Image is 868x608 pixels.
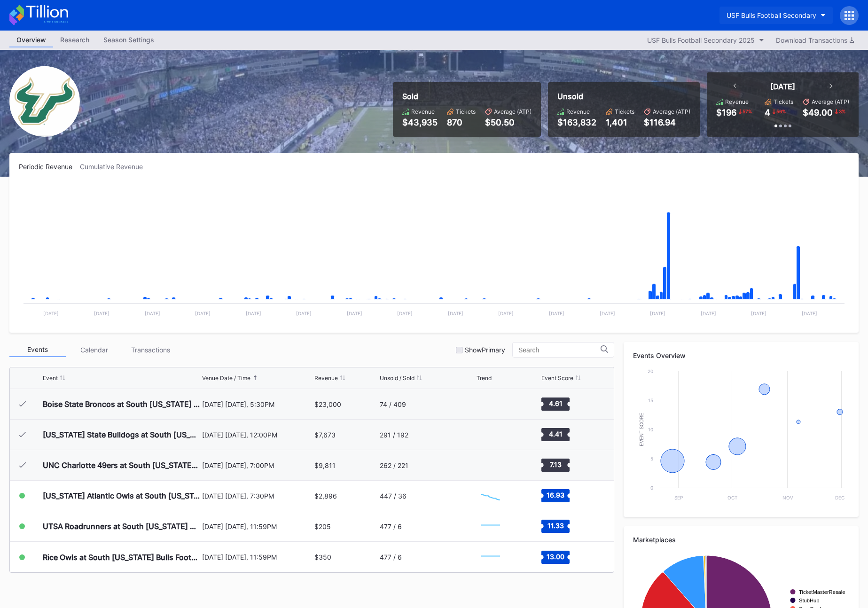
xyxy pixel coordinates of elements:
div: UNC Charlotte 49ers at South [US_STATE] Bulls Football [43,460,200,470]
div: [DATE] [DATE], 7:00PM [202,461,312,469]
div: Revenue [566,108,590,115]
text: [DATE] [498,311,514,316]
div: Unsold [557,92,690,101]
div: [US_STATE] Atlantic Owls at South [US_STATE] Bulls Football [43,491,200,500]
svg: Chart title [477,484,505,507]
a: Research [53,33,96,47]
text: 16.93 [547,491,564,499]
svg: Chart title [477,514,505,538]
div: Event Score [541,374,573,382]
text: [DATE] [448,311,463,316]
text: 15 [648,398,653,403]
div: $2,896 [314,492,337,500]
text: [DATE] [549,311,564,316]
button: USF Bulls Football Secondary [719,7,833,24]
div: $7,673 [314,431,336,439]
button: Download Transactions [771,34,859,47]
div: Average (ATP) [653,108,690,115]
text: 4.41 [549,430,563,438]
div: Trend [477,374,492,382]
a: Season Settings [96,33,161,47]
div: Revenue [411,108,435,115]
text: 7.13 [550,460,562,468]
div: 291 / 192 [380,431,408,439]
div: Tickets [774,98,793,105]
div: 262 / 221 [380,461,408,469]
text: 10 [648,427,653,432]
text: [DATE] [43,311,59,316]
div: $49.00 [803,108,833,117]
text: [DATE] [145,311,160,316]
text: [DATE] [701,311,716,316]
text: Dec [835,495,845,500]
div: 447 / 36 [380,492,407,500]
div: Calendar [66,343,122,357]
text: [DATE] [751,311,766,316]
svg: Chart title [477,392,505,416]
div: Rice Owls at South [US_STATE] Bulls Football [43,553,200,562]
text: [DATE] [347,311,362,316]
div: Download Transactions [776,36,854,44]
div: $163,832 [557,117,596,127]
text: [DATE] [650,311,665,316]
div: Season Settings [96,33,161,47]
text: 5 [650,456,653,461]
div: $116.94 [644,117,690,127]
div: [DATE] [770,82,795,91]
div: Tickets [615,108,634,115]
div: Tickets [456,108,476,115]
div: 56 % [775,108,787,115]
div: USF Bulls Football Secondary [727,11,816,19]
div: Unsold / Sold [380,374,414,382]
div: 4 [765,108,770,117]
input: Search [518,346,601,354]
div: 74 / 409 [380,400,406,408]
svg: Chart title [19,182,849,323]
div: [DATE] [DATE], 7:30PM [202,492,312,500]
div: Periodic Revenue [19,163,80,171]
div: [DATE] [DATE], 11:59PM [202,553,312,561]
text: 13.00 [547,552,564,560]
div: Show Primary [465,346,505,354]
div: 3 % [838,108,846,115]
div: Events Overview [633,351,849,359]
text: [DATE] [94,311,109,316]
div: 477 / 6 [380,553,402,561]
text: Event Score [639,413,644,446]
div: 57 % [742,108,753,115]
text: TicketMasterResale [799,589,845,595]
text: [DATE] [600,311,615,316]
div: Average (ATP) [812,98,849,105]
div: UTSA Roadrunners at South [US_STATE] Bulls Football [43,522,200,531]
div: $205 [314,522,331,530]
div: Sold [402,92,532,101]
text: Oct [727,495,737,500]
div: Average (ATP) [494,108,532,115]
text: 0 [650,485,653,491]
svg: Chart title [477,423,505,446]
div: 1,401 [606,117,634,127]
text: [DATE] [802,311,817,316]
div: Transactions [122,343,179,357]
svg: Chart title [633,366,849,507]
svg: Chart title [477,453,505,477]
text: [DATE] [296,311,312,316]
div: Venue Date / Time [202,374,250,382]
div: Events [9,343,66,357]
div: Cumulative Revenue [80,163,150,171]
text: Sep [674,495,683,500]
div: [DATE] [DATE], 5:30PM [202,400,312,408]
svg: Chart title [477,546,505,569]
text: [DATE] [397,311,413,316]
div: Boise State Broncos at South [US_STATE] Bulls Football [43,399,200,409]
text: 4.61 [549,399,563,407]
div: $350 [314,553,331,561]
text: 11.33 [547,522,564,530]
div: Event [43,374,58,382]
button: USF Bulls Football Secondary 2025 [642,34,769,47]
text: [DATE] [195,311,211,316]
text: StubHub [799,598,820,603]
text: 20 [648,368,653,374]
text: [DATE] [246,311,261,316]
a: Overview [9,33,53,47]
